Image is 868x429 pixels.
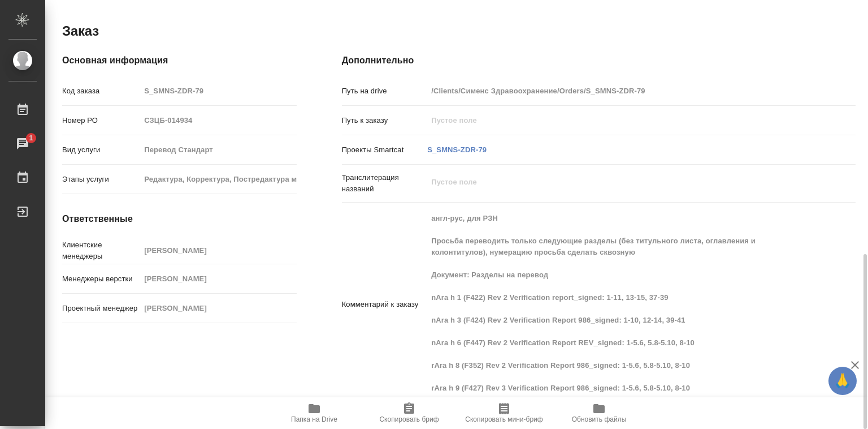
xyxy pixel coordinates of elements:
[140,112,296,128] input: Пустое поле
[62,22,99,40] h2: Заказ
[828,367,857,395] button: 🙏
[62,144,140,156] p: Вид услуги
[62,239,140,262] p: Клиентские менеджеры
[62,212,297,226] h4: Ответственные
[140,171,296,187] input: Пустое поле
[362,397,457,429] button: Скопировать бриф
[457,397,552,429] button: Скопировать мини-бриф
[140,83,296,99] input: Пустое поле
[62,54,297,67] h4: Основная информация
[22,132,40,144] span: 1
[427,145,487,154] a: S_SMNS-ZDR-79
[379,415,439,423] span: Скопировать бриф
[342,54,856,67] h4: Дополнительно
[62,115,140,126] p: Номер РО
[342,172,428,195] p: Транслитерация названий
[140,300,296,316] input: Пустое поле
[833,369,852,393] span: 🙏
[62,85,140,97] p: Код заказа
[552,397,646,429] button: Обновить файлы
[342,144,428,156] p: Проекты Smartcat
[427,83,813,99] input: Пустое поле
[140,271,296,287] input: Пустое поле
[62,273,140,285] p: Менеджеры верстки
[140,242,296,259] input: Пустое поле
[3,130,42,158] a: 1
[140,141,296,158] input: Пустое поле
[342,115,428,126] p: Путь к заказу
[342,299,428,310] p: Комментарий к заказу
[572,415,627,423] span: Обновить файлы
[342,85,428,97] p: Путь на drive
[427,209,813,398] textarea: англ-рус, для РЗН Просьба переводить только следующие разделы (без титульного листа, оглавления и...
[427,112,813,128] input: Пустое поле
[465,415,542,423] span: Скопировать мини-бриф
[267,397,362,429] button: Папка на Drive
[62,303,140,314] p: Проектный менеджер
[291,415,337,423] span: Папка на Drive
[62,174,140,185] p: Этапы услуги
